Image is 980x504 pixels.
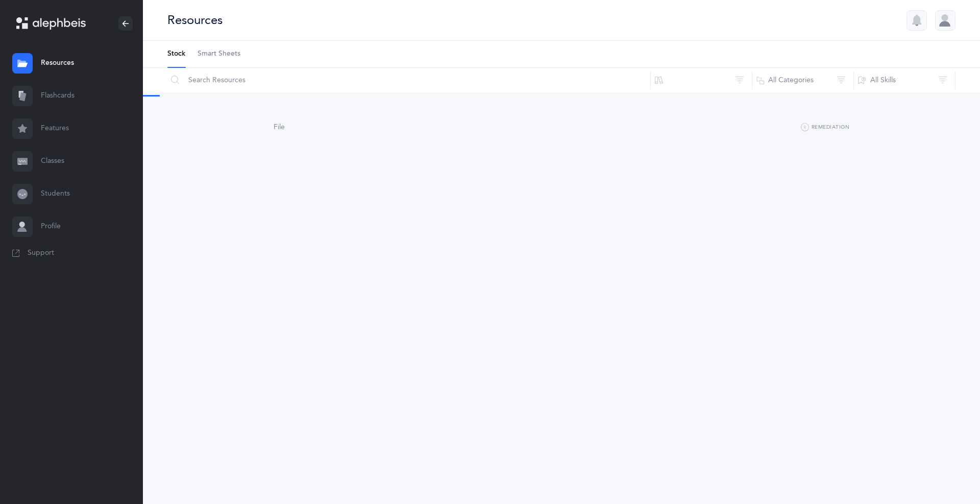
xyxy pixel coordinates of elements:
[752,68,854,92] button: All Categories
[853,68,955,92] button: All Skills
[274,123,285,131] span: File
[167,12,223,29] div: Resources
[167,68,651,92] input: Search Resources
[28,248,54,258] span: Support
[198,49,240,59] span: Smart Sheets
[801,122,849,134] button: Remediation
